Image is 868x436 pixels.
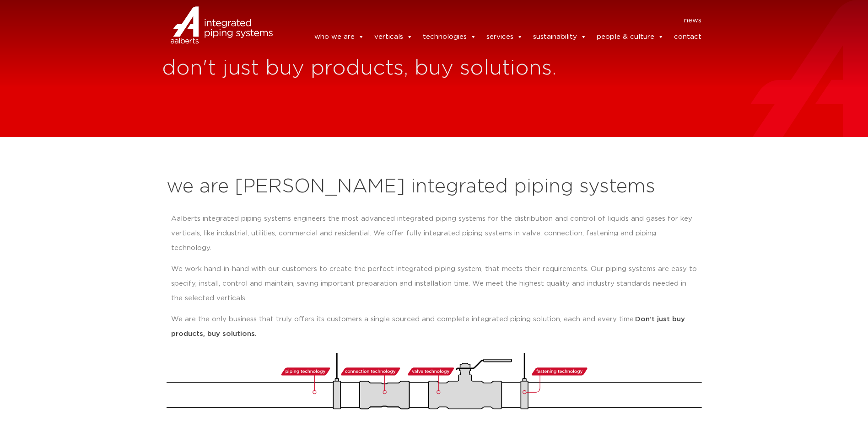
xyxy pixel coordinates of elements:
[597,28,664,46] a: people & culture
[171,312,697,341] p: We are the only business that truly offers its customers a single sourced and complete integrated...
[167,176,702,198] h2: we are [PERSON_NAME] integrated piping systems
[423,28,476,46] a: technologies
[286,13,702,28] nav: Menu
[684,13,701,28] a: news
[314,28,364,46] a: who we are
[533,28,587,46] a: sustainability
[374,28,413,46] a: verticals
[171,212,697,255] p: Aalberts integrated piping systems engineers the most advanced integrated piping systems for the ...
[674,28,701,46] a: contact
[486,28,523,46] a: services
[171,262,697,306] p: We work hand-in-hand with our customers to create the perfect integrated piping system, that meet...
